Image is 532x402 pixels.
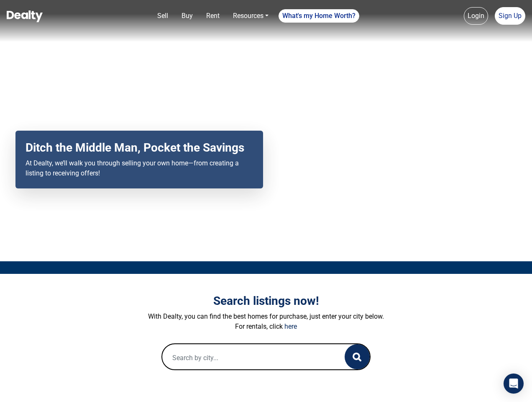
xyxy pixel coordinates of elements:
[178,8,196,24] a: Buy
[34,312,498,322] p: With Dealty, you can find the best homes for purchase, just enter your city below.
[26,158,253,178] p: At Dealty, we’ll walk you through selling your own home—from creating a listing to receiving offers!
[464,7,488,25] a: Login
[230,8,272,24] a: Resources
[34,294,498,308] h3: Search listings now!
[7,10,43,22] img: Dealty - Buy, Sell & Rent Homes
[162,344,328,371] input: Search by city...
[504,374,524,394] div: Open Intercom Messenger
[495,7,525,25] a: Sign Up
[284,322,297,330] a: here
[154,8,171,24] a: Sell
[203,8,223,24] a: Rent
[279,9,359,23] a: What's my Home Worth?
[26,141,253,155] h2: Ditch the Middle Man, Pocket the Savings
[34,322,498,332] p: For rentals, click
